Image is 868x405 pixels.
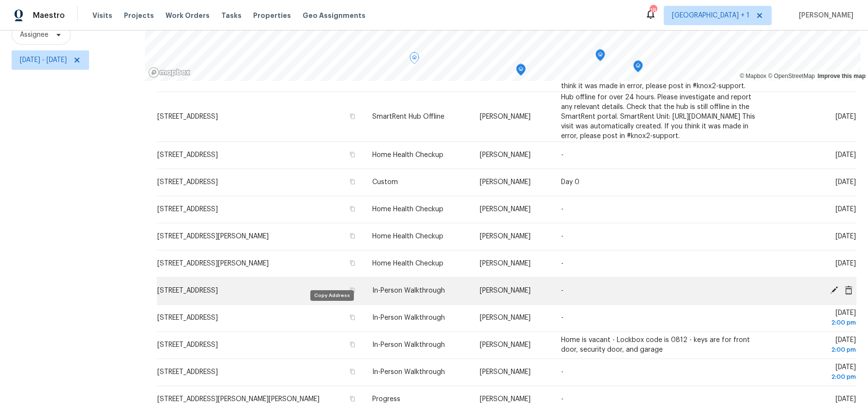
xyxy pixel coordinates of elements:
[348,232,357,240] button: Copy Address
[372,369,445,375] span: In-Person Walkthrough
[561,314,563,321] span: -
[633,61,643,76] div: Map marker
[348,112,357,121] button: Copy Address
[372,152,443,158] span: Home Health Checkup
[157,113,218,120] span: [STREET_ADDRESS]
[561,179,579,186] span: Day 0
[561,337,750,353] span: Home is vacant - Lockbox code is 0812 - keys are for front door, security door, and garage
[480,152,531,158] span: [PERSON_NAME]
[124,11,154,20] span: Projects
[303,11,365,20] span: Geo Assignments
[836,260,856,267] span: [DATE]
[561,206,563,213] span: -
[348,367,357,376] button: Copy Address
[372,396,400,403] span: Progress
[480,314,531,321] span: [PERSON_NAME]
[836,396,856,403] span: [DATE]
[157,233,269,240] span: [STREET_ADDRESS][PERSON_NAME]
[166,11,210,20] span: Work Orders
[372,342,445,348] span: In-Person Walkthrough
[372,287,445,294] span: In-Person Walkthrough
[818,73,866,79] a: Improve this map
[561,233,563,240] span: -
[561,369,563,375] span: -
[795,11,853,20] span: [PERSON_NAME]
[157,260,269,267] span: [STREET_ADDRESS][PERSON_NAME]
[768,73,815,79] a: OpenStreetMap
[561,54,752,90] span: A high temperature of 91 detected (above the threshold of 90). Please investigate. SmartRent Unit...
[372,233,443,240] span: Home Health Checkup
[480,369,531,375] span: [PERSON_NAME]
[740,73,766,79] a: Mapbox
[157,369,218,375] span: [STREET_ADDRESS]
[561,396,563,403] span: -
[650,6,656,16] div: 18
[33,11,65,20] span: Maestro
[157,179,218,186] span: [STREET_ADDRESS]
[771,372,856,382] div: 2:00 pm
[372,206,443,213] span: Home Health Checkup
[157,396,320,403] span: [STREET_ADDRESS][PERSON_NAME][PERSON_NAME]
[561,94,755,140] span: Hub offline for over 24 hours. Please investigate and report any relevant details. Check that the...
[480,113,531,120] span: [PERSON_NAME]
[836,179,856,186] span: [DATE]
[348,177,357,186] button: Copy Address
[480,342,531,348] span: [PERSON_NAME]
[841,286,856,295] span: Cancel
[480,206,531,213] span: [PERSON_NAME]
[480,260,531,267] span: [PERSON_NAME]
[92,11,112,20] span: Visits
[372,314,445,321] span: In-Person Walkthrough
[672,11,749,20] span: [GEOGRAPHIC_DATA] + 1
[561,152,563,158] span: -
[157,206,218,213] span: [STREET_ADDRESS]
[836,206,856,213] span: [DATE]
[480,179,531,186] span: [PERSON_NAME]
[348,340,357,349] button: Copy Address
[771,364,856,382] span: [DATE]
[836,233,856,240] span: [DATE]
[372,113,444,120] span: SmartRent Hub Offline
[157,287,218,294] span: [STREET_ADDRESS]
[348,259,357,267] button: Copy Address
[372,260,443,267] span: Home Health Checkup
[516,64,526,79] div: Map marker
[348,204,357,213] button: Copy Address
[157,152,218,158] span: [STREET_ADDRESS]
[410,52,419,67] div: Map marker
[480,396,531,403] span: [PERSON_NAME]
[348,150,357,159] button: Copy Address
[480,233,531,240] span: [PERSON_NAME]
[771,337,856,355] span: [DATE]
[348,394,357,403] button: Copy Address
[157,342,218,348] span: [STREET_ADDRESS]
[561,287,563,294] span: -
[20,55,67,65] span: [DATE] - [DATE]
[771,310,856,327] span: [DATE]
[221,12,242,19] span: Tasks
[253,11,291,20] span: Properties
[561,260,563,267] span: -
[836,152,856,158] span: [DATE]
[771,345,856,355] div: 2:00 pm
[595,49,605,64] div: Map marker
[771,318,856,327] div: 2:00 pm
[148,67,191,78] a: Mapbox homepage
[836,113,856,120] span: [DATE]
[157,314,218,321] span: [STREET_ADDRESS]
[827,286,841,295] span: Edit
[348,313,357,322] button: Copy Address
[372,179,398,186] span: Custom
[20,30,48,40] span: Assignee
[480,287,531,294] span: [PERSON_NAME]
